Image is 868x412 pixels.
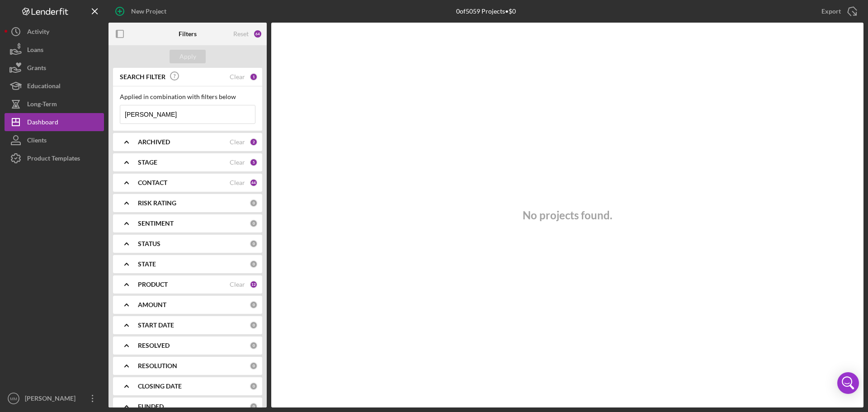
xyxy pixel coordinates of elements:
button: Apply [170,50,206,63]
div: Loans [27,41,43,61]
b: STATE [138,260,156,268]
div: 44 [250,179,258,187]
button: Grants [5,59,104,77]
b: SENTIMENT [138,220,174,227]
button: Product Templates [5,149,104,167]
div: New Project [131,2,166,20]
div: [PERSON_NAME] [23,389,81,410]
div: Long-Term [27,95,57,115]
button: Export [812,2,863,20]
div: 64 [253,29,262,38]
div: 1 [250,73,258,81]
b: STATUS [138,240,160,247]
button: Educational [5,77,104,95]
b: START DATE [138,322,174,329]
div: Educational [27,77,61,97]
button: New Project [108,2,175,20]
button: Activity [5,23,104,41]
b: ARCHIVED [138,138,170,146]
div: 2 [250,138,258,146]
b: AMOUNT [138,301,166,308]
b: PRODUCT [138,281,168,288]
button: Loans [5,41,104,59]
div: Clear [230,179,245,186]
div: 0 [250,199,258,207]
button: Clients [5,131,104,149]
div: 0 [250,219,258,227]
div: Applied in combination with filters below [120,93,255,100]
div: 5 [250,158,258,166]
div: 0 [250,403,258,411]
text: MM [10,396,17,401]
div: Clear [230,73,245,81]
div: Grants [27,59,46,79]
b: RISK RATING [138,199,176,207]
div: 0 of 5059 Projects • $0 [456,8,516,15]
div: 0 [250,321,258,329]
b: RESOLUTION [138,362,177,369]
button: MM[PERSON_NAME] [5,389,104,407]
button: Dashboard [5,113,104,131]
div: Open Intercom Messenger [837,372,859,394]
div: Dashboard [27,113,58,133]
b: RESOLVED [138,342,170,349]
h3: No projects found. [523,209,612,222]
div: Activity [27,23,49,43]
div: Clients [27,131,47,152]
div: Clear [230,281,245,288]
b: CLOSING DATE [138,383,182,390]
div: Product Templates [27,149,80,170]
div: Reset [233,30,249,38]
div: 0 [250,382,258,390]
div: 0 [250,240,258,248]
b: CONTACT [138,179,167,186]
div: 0 [250,362,258,370]
div: 12 [250,280,258,289]
div: 0 [250,260,258,268]
div: Clear [230,138,245,146]
button: Long-Term [5,95,104,113]
b: STAGE [138,159,157,166]
div: Export [821,2,841,20]
div: Apply [179,50,196,63]
b: FUNDED [138,403,164,410]
div: 0 [250,301,258,309]
b: SEARCH FILTER [120,73,165,81]
b: Filters [179,30,197,38]
div: 0 [250,341,258,350]
div: Clear [230,159,245,166]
